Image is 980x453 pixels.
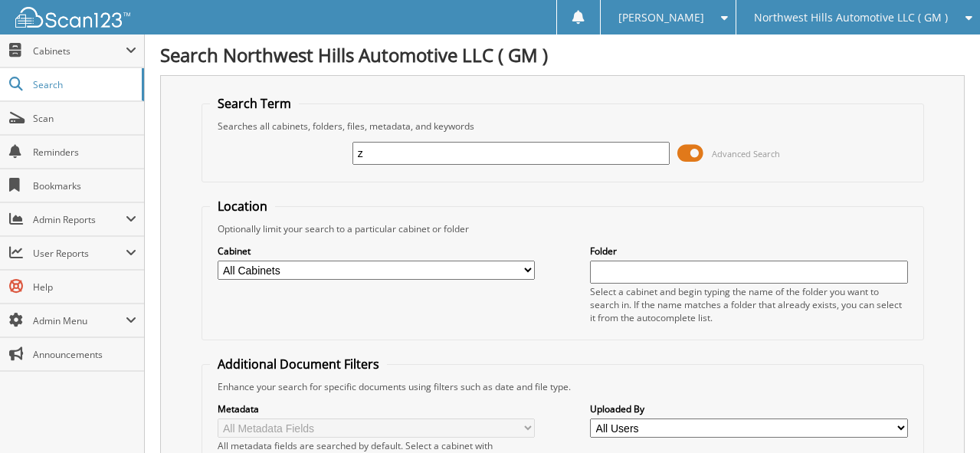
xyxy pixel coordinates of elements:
label: Metadata [218,402,535,415]
div: Select a cabinet and begin typing the name of the folder you want to search in. If the name match... [590,285,907,324]
span: Advanced Search [712,148,780,159]
h1: Search Northwest Hills Automotive LLC ( GM ) [160,42,965,67]
span: Announcements [33,348,136,361]
div: Searches all cabinets, folders, files, metadata, and keywords [210,120,916,133]
legend: Additional Document Filters [210,356,387,373]
span: Reminders [33,146,136,159]
span: Admin Menu [33,314,126,327]
span: User Reports [33,247,126,260]
span: Admin Reports [33,213,126,226]
iframe: Chat Widget [903,379,980,453]
span: Scan [33,112,136,125]
div: Optionally limit your search to a particular cabinet or folder [210,222,916,235]
legend: Location [210,198,275,215]
label: Uploaded By [590,402,907,415]
span: Bookmarks [33,179,136,192]
img: scan123-logo-white.svg [15,7,130,28]
div: Enhance your search for specific documents using filters such as date and file type. [210,380,916,393]
span: [PERSON_NAME] [618,13,704,22]
span: Cabinets [33,44,126,57]
legend: Search Term [210,95,299,112]
label: Folder [590,245,907,258]
label: Cabinet [218,245,535,258]
span: Help [33,281,136,294]
span: Search [33,78,134,91]
span: Northwest Hills Automotive LLC ( GM ) [754,13,948,22]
